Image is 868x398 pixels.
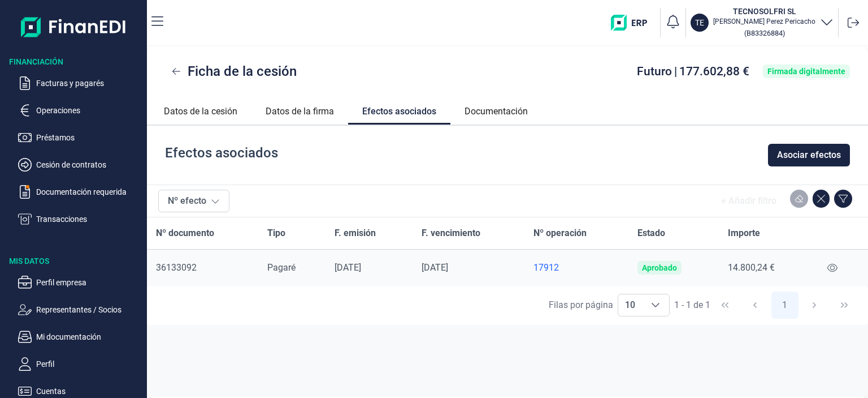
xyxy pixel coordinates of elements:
[36,303,142,316] p: Representantes / Socios
[679,65,749,78] span: 177.602,88 €
[611,15,656,31] img: erp
[21,9,127,45] img: Logo de aplicación
[18,76,142,90] button: Facturas y pagarés
[36,276,142,289] p: Perfil empresa
[768,144,850,166] button: Asociar efectos
[335,226,376,240] span: F. emisión
[18,330,142,344] button: Mi documentación
[18,303,142,316] button: Representantes / Socios
[674,301,710,310] span: 1 - 1 de 1
[36,158,142,172] p: Cesión de contratos
[422,226,480,240] span: F. vencimiento
[777,148,841,162] span: Asociar efectos
[728,262,805,273] div: 14.800,24 €
[18,104,142,117] button: Operaciones
[36,104,142,117] p: Operaciones
[533,262,619,273] a: 17912
[267,226,285,240] span: Tipo
[36,357,142,371] p: Perfil
[36,131,142,144] p: Préstamos
[18,357,142,371] button: Perfil
[801,292,828,319] button: Next Page
[18,158,142,172] button: Cesión de contratos
[188,61,297,82] span: Ficha de la cesión
[335,262,403,273] div: [DATE]
[741,292,769,319] button: Previous Page
[771,292,798,319] button: Page 1
[695,17,704,28] p: TE
[618,294,642,316] span: 10
[767,67,845,76] div: Firmada digitalmente
[36,76,142,90] p: Facturas y pagarés
[642,263,677,272] div: Aprobado
[637,226,665,240] span: Estado
[18,212,142,226] button: Transacciones
[713,6,815,17] h3: TECNOSOLFRI SL
[165,144,278,166] div: Efectos asociados
[642,294,669,316] div: Choose
[348,96,450,123] a: Efectos asociados
[450,96,542,123] a: Documentación
[36,330,142,344] p: Mi documentación
[150,96,251,123] a: Datos de la cesión
[711,292,739,319] button: First Page
[744,29,785,37] small: Copiar cif
[267,262,296,273] span: Pagaré
[728,226,760,240] span: Importe
[36,212,142,226] p: Transacciones
[691,6,834,40] button: TETECNOSOLFRI SL[PERSON_NAME] Perez Pericacho(B83326884)
[533,226,587,240] span: Nº operación
[251,96,348,123] a: Datos de la firma
[156,226,214,240] span: Nº documento
[549,298,613,312] div: Filas por página
[158,190,229,212] button: Nº efecto
[156,262,197,273] span: 36133092
[18,384,142,398] button: Cuentas
[36,185,142,199] p: Documentación requerida
[713,17,815,26] p: [PERSON_NAME] Perez Pericacho
[831,292,858,319] button: Last Page
[36,384,142,398] p: Cuentas
[637,65,672,78] span: Futuro
[18,131,142,144] button: Préstamos
[18,185,142,199] button: Documentación requerida
[422,262,515,273] div: [DATE]
[18,276,142,289] button: Perfil empresa
[637,66,749,77] div: |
